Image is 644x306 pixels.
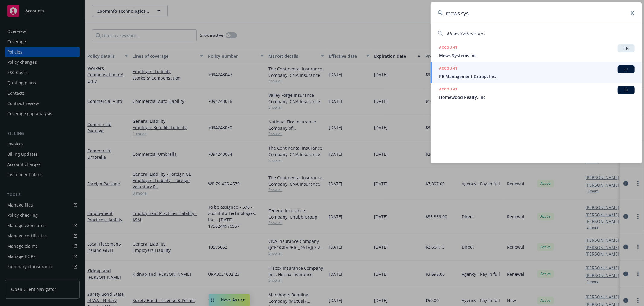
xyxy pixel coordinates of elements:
a: ACCOUNTTRMews Systems Inc. [431,41,642,62]
a: ACCOUNTBIHomewood Realty, Inc [431,83,642,104]
span: Mews Systems Inc. [447,31,485,36]
span: BI [620,67,632,72]
h5: ACCOUNT [439,86,457,93]
span: Mews Systems Inc. [439,52,635,59]
span: Homewood Realty, Inc [439,94,635,100]
span: BI [620,87,632,93]
input: Search... [431,2,642,24]
span: PE Management Group, Inc. [439,73,635,80]
h5: ACCOUNT [439,44,457,52]
span: TR [620,46,632,51]
a: ACCOUNTBIPE Management Group, Inc. [431,62,642,83]
h5: ACCOUNT [439,65,457,73]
